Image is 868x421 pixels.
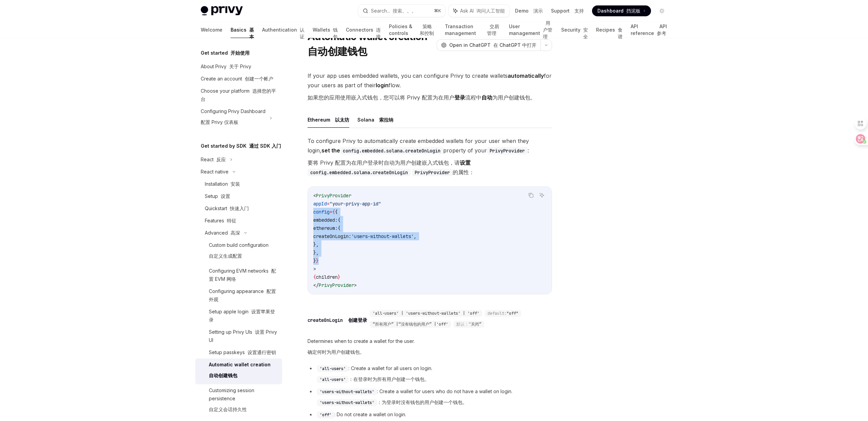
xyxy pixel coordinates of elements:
[454,94,465,101] strong: 登录
[487,147,528,154] code: PrivyProvider
[338,225,340,231] span: {
[335,117,349,123] font: 以太坊
[597,7,640,14] span: Dashboard
[209,348,276,356] div: Setup passkeys
[308,337,552,359] span: Determines when to create a wallet for the user.
[618,27,623,39] font: 食谱
[221,193,230,199] font: 设置
[308,30,427,60] h1: Automatic wallet creation
[389,22,437,38] a: Policies & controls 策略和控制
[308,159,474,176] font: 要将 Privy 配置为在用户登录时自动为用户创建嵌入式钱包，请 的属性：
[195,215,282,227] a: Features 特征
[460,7,505,14] span: Ask AI
[201,75,273,83] div: Create an account
[229,63,251,69] font: 关于 Privy
[445,22,501,38] a: Transaction management 交易管理
[308,169,411,176] code: config.embedded.solana.createOnLogin
[515,7,543,14] a: Demo 演示
[335,209,338,215] span: {
[313,201,327,207] span: appId
[308,45,367,57] font: 自动创建钱包
[351,233,414,239] span: 'users-without-wallets'
[308,317,367,324] div: createOnLogin
[657,23,667,36] font: API 参考
[195,359,282,384] a: Automatic wallet creation自动创建钱包
[313,225,338,231] span: ethereum:
[313,241,319,248] span: },
[201,107,265,129] div: Configuring Privy Dashboard
[209,253,242,259] font: 自定义生成配置
[330,201,381,207] span: "your-privy-app-id"
[317,376,429,382] font: ：在登录时为所有用户创建一个钱包。
[195,190,282,202] a: Setup 设置
[209,267,278,283] div: Configuring EVM networks
[313,217,338,223] span: embedded:
[313,266,316,272] span: >
[358,5,446,17] button: Search... 搜索。。。⌘K
[313,250,319,256] span: },
[209,308,278,324] div: Setup apple login
[245,76,273,81] font: 创建一个帐户
[321,147,443,154] strong: set the
[201,87,278,103] div: Choose your platform
[481,94,492,101] strong: 自动
[313,22,338,38] a: Wallets 钱包
[449,42,536,49] span: Open in ChatGPT
[348,317,367,323] font: 创建登录
[376,27,381,39] font: 连接
[317,399,377,406] code: 'users-without-wallets'
[308,387,552,409] li: : Create a wallet for users who do not have a wallet on login.
[583,27,588,39] font: 安全
[308,136,552,180] span: To configure Privy to automatically create embedded wallets for your user when they login, proper...
[371,7,416,15] div: Search...
[354,282,357,288] span: >
[205,217,236,225] div: Features
[316,258,319,264] span: }
[227,218,236,223] font: 特征
[195,239,282,265] a: Custom build configuration自定义生成配置
[201,62,251,71] div: About Privy
[346,22,381,38] a: Connectors 连接
[209,328,278,344] div: Setting up Privy UIs
[313,274,316,280] span: {
[209,386,278,416] div: Customizing session persistence
[414,233,416,239] span: ,
[551,7,584,14] a: Support 支持
[195,384,282,418] a: Customizing session persistence自定义会话持久性
[393,8,416,14] font: 搜索。。。
[561,22,588,38] a: Security 安全
[434,8,441,14] span: ⌘ K
[205,204,249,213] div: Quickstart
[308,71,552,105] span: If your app uses embedded wallets, you can configure Privy to create wallets for your users as pa...
[308,112,349,128] button: Ethereum 以太坊
[209,361,271,382] div: Automatic wallet creation
[592,5,651,16] a: Dashboard 挡泥板
[316,193,351,199] span: PrivyProvider
[248,349,276,355] font: 设置通行密钥
[316,274,338,280] span: children
[317,388,377,395] code: 'users-without-wallets'
[338,217,340,223] span: {
[313,282,319,288] span: </
[209,372,237,378] font: 自动创建钱包
[376,82,389,89] strong: login
[209,287,278,304] div: Configuring appearance
[195,326,282,346] a: Setting up Privy UIs 设置 Privy UI
[308,349,364,355] font: 确定何时为用户创建钱包。
[487,23,499,36] font: 交易管理
[205,180,240,188] div: Installation
[313,258,316,264] span: }
[313,209,330,215] span: config
[493,42,536,48] font: 在 ChatGPT 中打开
[332,209,335,215] span: {
[507,311,518,316] span: "off"
[533,8,543,14] font: 演示
[249,143,281,149] font: 通过 SDK 入门
[195,178,282,190] a: Installation 安装
[333,27,338,39] font: 钱包
[231,230,240,236] font: 高深
[373,322,448,327] span: “所有用户” |“没有钱包的用户” |'off'
[308,159,471,176] strong: 设置
[201,142,281,150] h5: Get started by SDK
[249,27,254,39] font: 基本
